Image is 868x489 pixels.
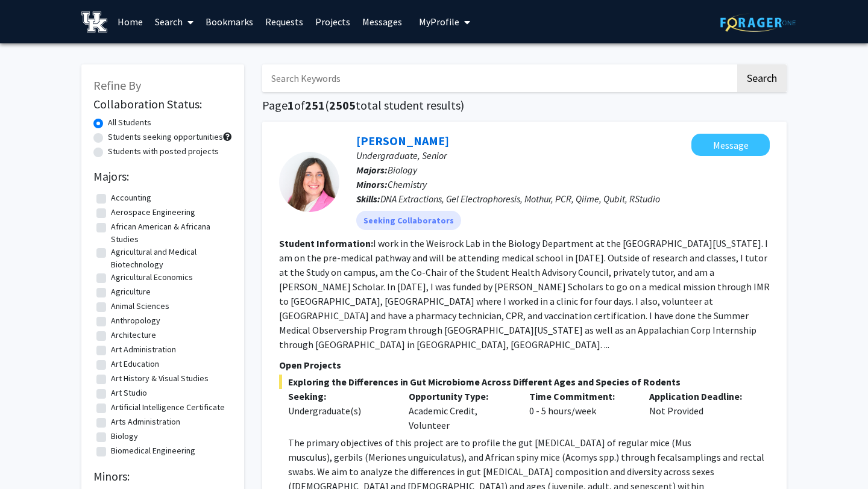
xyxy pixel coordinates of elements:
[305,98,325,113] span: 251
[111,387,147,399] label: Art Studio
[262,98,787,113] h1: Page of ( total student results)
[279,359,341,371] span: Open Projects
[111,220,229,246] label: African American & Africana Studies
[111,343,176,356] label: Art Administration
[409,389,511,403] p: Opportunity Type:
[111,416,180,428] label: Arts Administration
[111,206,195,219] label: Aerospace Engineering
[93,469,232,484] h2: Minors:
[356,1,408,43] a: Messages
[529,389,632,403] p: Time Commitment:
[388,178,427,190] span: Chemistry
[737,64,787,92] button: Search
[309,1,356,43] a: Projects
[356,149,447,161] span: Undergraduate, Senior
[111,358,159,370] label: Art Education
[356,211,461,230] mat-chip: Seeking Collaborators
[93,97,232,111] h2: Collaboration Status:
[259,1,309,43] a: Requests
[111,271,193,284] label: Agricultural Economics
[111,285,151,298] label: Agriculture
[93,78,141,93] span: Refine By
[400,389,520,432] div: Academic Credit, Volunteer
[288,98,294,113] span: 1
[108,131,223,143] label: Students seeking opportunities
[279,237,373,249] b: Student Information:
[380,193,660,205] span: DNA Extractions, Gel Electrophoresis, Mothur, PCR, Qiime, Qubit, RStudio
[279,237,770,350] fg-read-more: I work in the Weisrock Lab in the Biology Department at the [GEOGRAPHIC_DATA][US_STATE]. I am on ...
[356,193,380,205] b: Skills:
[419,16,459,28] span: My Profile
[720,13,796,32] img: ForagerOne Logo
[356,178,388,190] b: Minors:
[200,1,259,43] a: Bookmarks
[520,389,641,432] div: 0 - 5 hours/week
[111,401,225,414] label: Artificial Intelligence Certificate
[356,164,388,176] b: Majors:
[149,1,200,43] a: Search
[111,300,169,313] label: Animal Sciences
[108,145,219,158] label: Students with posted projects
[388,164,417,176] span: Biology
[288,435,770,450] p: The primary objectives of this project are to profile the gut [MEDICAL_DATA] of regular mice (Mus
[329,98,356,113] span: 2505
[112,1,149,43] a: Home
[111,314,160,327] label: Anthropology
[288,403,391,418] div: Undergraduate(s)
[279,375,770,389] span: Exploring the Differences in Gut Microbiome Across Different Ages and Species of Rodents
[649,389,752,403] p: Application Deadline:
[9,435,51,480] iframe: Chat
[81,11,107,33] img: University of Kentucky Logo
[93,169,232,184] h2: Majors:
[108,116,151,129] label: All Students
[356,133,449,148] a: [PERSON_NAME]
[262,64,735,92] input: Search Keywords
[111,329,156,341] label: Architecture
[111,444,195,457] label: Biomedical Engineering
[111,246,229,271] label: Agricultural and Medical Biotechnology
[288,389,391,403] p: Seeking:
[691,134,770,156] button: Message Hannah Allen
[111,192,151,204] label: Accounting
[111,372,209,385] label: Art History & Visual Studies
[111,430,138,443] label: Biology
[111,459,198,472] label: Biosystems Engineering
[640,389,761,432] div: Not Provided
